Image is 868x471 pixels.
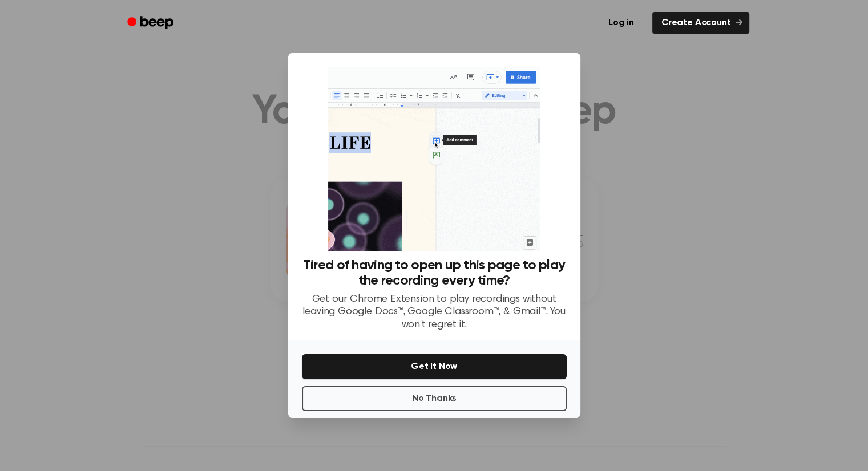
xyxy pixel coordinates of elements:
[302,293,567,332] p: Get our Chrome Extension to play recordings without leaving Google Docs™, Google Classroom™, & Gm...
[302,258,567,289] h3: Tired of having to open up this page to play the recording every time?
[302,354,567,379] button: Get It Now
[302,386,567,411] button: No Thanks
[328,67,540,251] img: Beep extension in action
[652,12,749,34] a: Create Account
[119,12,184,34] a: Beep
[597,10,645,36] a: Log in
